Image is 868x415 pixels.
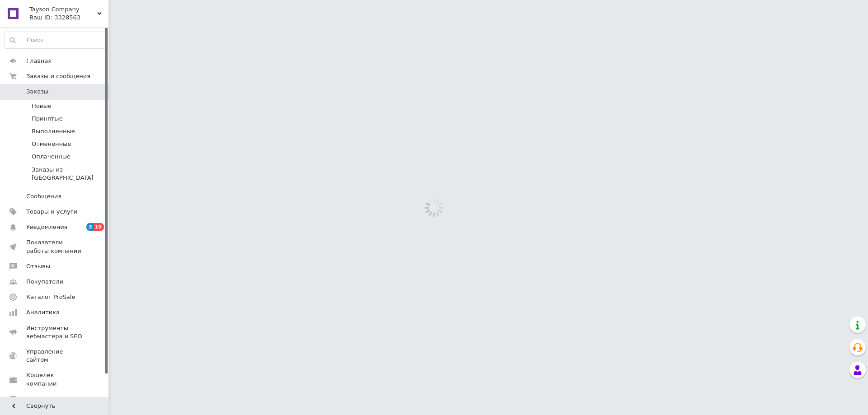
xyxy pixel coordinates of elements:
[32,127,75,135] span: Выполненные
[32,153,71,161] span: Оплаченные
[26,308,60,317] span: Аналитика
[26,192,61,201] span: Сообщения
[26,278,63,286] span: Покупатели
[32,166,106,182] span: Заказы из [GEOGRAPHIC_DATA]
[86,223,94,231] span: 3
[26,72,90,80] span: Заказы и сообщения
[29,5,97,14] span: Tayson Company
[32,102,52,110] span: Новые
[26,57,52,65] span: Главная
[26,88,48,96] span: Заказы
[29,14,108,22] div: Ваш ID: 3328563
[26,348,84,364] span: Управление сайтом
[5,32,106,48] input: Поиск
[26,223,67,231] span: Уведомления
[26,262,50,270] span: Отзывы
[32,115,63,123] span: Принятые
[26,208,77,216] span: Товары и услуги
[26,371,84,387] span: Кошелек компании
[26,395,49,403] span: Маркет
[32,140,71,148] span: Отмененные
[26,293,75,301] span: Каталог ProSale
[94,223,104,231] span: 10
[26,324,84,340] span: Инструменты вебмастера и SEO
[26,238,84,255] span: Показатели работы компании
